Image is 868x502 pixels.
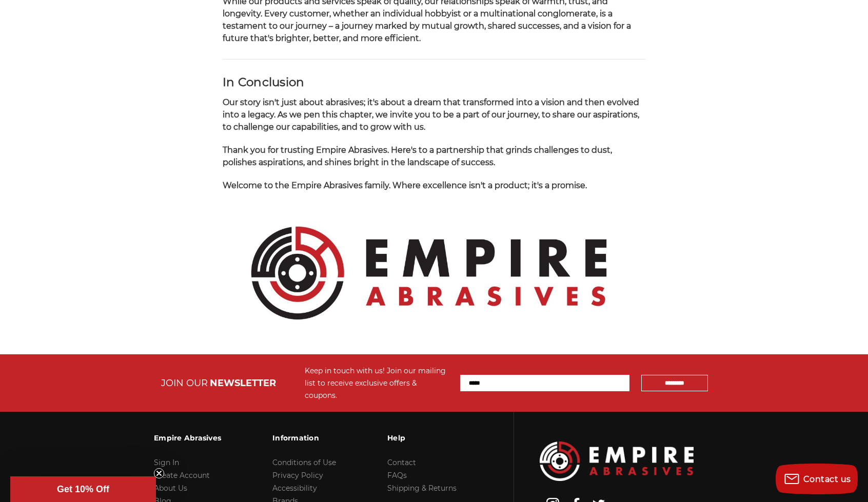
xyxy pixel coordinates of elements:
[305,365,450,401] div: Keep in touch with us! Join our mailing list to receive exclusive offers & coupons.
[154,471,210,480] a: Create Account
[223,97,639,132] span: Our story isn't just about abrasives; it's about a dream that transformed into a vision and then ...
[387,427,457,449] h3: Help
[154,468,164,478] button: Close teaser
[272,471,323,480] a: Privacy Policy
[10,476,156,502] div: Get 10% OffClose teaser
[387,471,407,480] a: FAQs
[272,427,336,449] h3: Information
[57,484,109,494] span: Get 10% Off
[223,180,587,190] span: Welcome to the Empire Abrasives family. Where excellence isn't a product; it's a promise.
[210,377,276,389] span: NEWSLETTER
[223,75,304,89] strong: In Conclusion
[272,458,336,467] a: Conditions of Use
[776,464,858,494] button: Contact us
[387,484,457,493] a: Shipping & Returns
[540,441,694,481] img: Empire Abrasives Logo Image
[803,474,851,484] span: Contact us
[154,427,221,449] h3: Empire Abrasives
[154,458,179,467] a: Sign In
[161,377,208,389] span: JOIN OUR
[154,484,187,493] a: About Us
[272,484,317,493] a: Accessibility
[223,203,635,344] img: Empire Abrasives Official Logo - Premium Quality Abrasives Supplier
[387,458,416,467] a: Contact
[223,145,612,167] span: Thank you for trusting Empire Abrasives. Here's to a partnership that grinds challenges to dust, ...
